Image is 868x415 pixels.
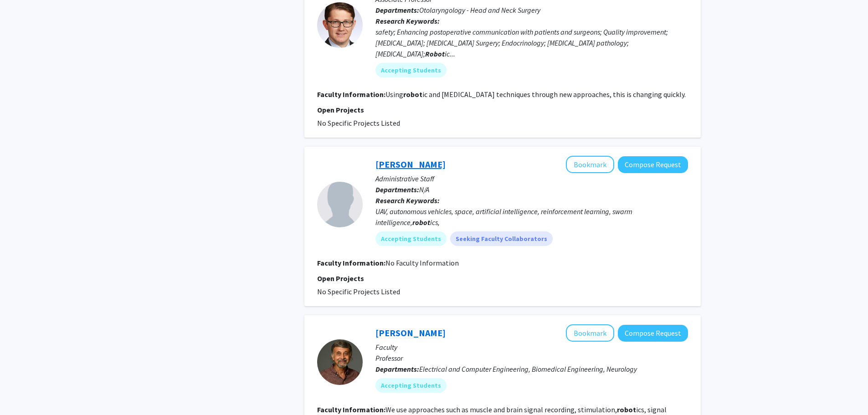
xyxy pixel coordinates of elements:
p: Open Projects [317,104,688,115]
p: Open Projects [317,273,688,284]
span: Electrical and Computer Engineering, Biomedical Engineering, Neurology [419,364,637,374]
p: Professor [375,353,688,364]
mat-chip: Accepting Students [375,231,447,246]
b: Research Keywords: [375,16,440,26]
b: robot [412,218,430,227]
b: Faculty Information: [317,90,385,99]
a: [PERSON_NAME] [375,159,446,170]
a: [PERSON_NAME] [375,327,446,338]
button: Compose Request to Fatih Karatay [618,156,688,173]
b: Departments: [375,364,419,374]
div: safety; Enhancing postoperative communication with patients and surgeons; Quality improvement; [M... [375,26,688,59]
mat-chip: Seeking Faculty Collaborators [450,231,553,246]
p: Faculty [375,342,688,353]
iframe: Chat [7,374,39,408]
b: robot [403,90,422,99]
b: Departments: [375,5,419,15]
mat-chip: Accepting Students [375,63,447,77]
button: Add Fatih Karatay to Bookmarks [566,156,614,173]
b: Departments: [375,185,419,194]
b: Faculty Information: [317,258,385,267]
button: Add Nitish Thakor to Bookmarks [566,324,614,342]
b: Research Keywords: [375,196,440,205]
p: Administrative Staff [375,173,688,184]
b: Robot [425,49,445,58]
span: Otolaryngology - Head and Neck Surgery [419,5,540,15]
button: Compose Request to Nitish Thakor [618,325,688,342]
span: No Specific Projects Listed [317,287,400,296]
span: N/A [419,185,429,194]
div: UAV, autonomous vehicles, space, artificial intelligence, reinforcement learning, swarm intellige... [375,206,688,228]
b: Faculty Information: [317,405,385,414]
mat-chip: Accepting Students [375,378,447,393]
span: No Faculty Information [385,258,459,267]
b: robot [617,405,636,414]
span: No Specific Projects Listed [317,118,400,128]
fg-read-more: Using ic and [MEDICAL_DATA] techniques through new approaches, this is changing quickly. [385,90,686,99]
